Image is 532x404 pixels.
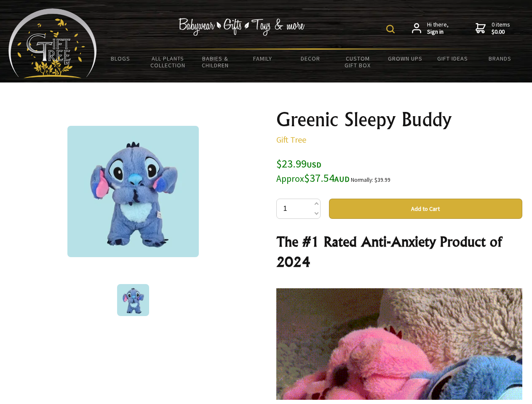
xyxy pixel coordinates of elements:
a: Gift Tree [276,134,306,145]
span: 0 items [492,21,510,36]
a: Babies & Children [192,50,239,74]
strong: $0.00 [492,28,510,36]
a: Decor [286,50,334,67]
a: Hi there,Sign in [412,21,449,36]
img: product search [386,25,395,33]
span: $23.99 $37.54 [276,157,350,185]
span: Hi there, [427,21,449,36]
h1: Greenic Sleepy Buddy [276,109,522,130]
small: Normally: $39.99 [351,176,390,183]
a: Gift Ideas [429,50,476,67]
a: Custom Gift Box [334,50,382,74]
a: All Plants Collection [144,50,192,74]
small: Approx [276,173,304,184]
img: Babyware - Gifts - Toys and more... [8,8,97,78]
button: Add to Cart [329,199,522,219]
a: Brands [476,50,524,67]
a: Family [239,50,287,67]
span: AUD [334,174,350,184]
a: 0 items$0.00 [476,21,510,36]
img: Greenic Sleepy Buddy [67,126,199,257]
strong: Sign in [427,28,449,36]
a: BLOGS [97,50,144,67]
strong: The #1 Rated Anti-Anxiety Product of 2024 [276,233,502,270]
img: Greenic Sleepy Buddy [117,284,149,316]
span: USD [307,160,321,170]
img: Babywear - Gifts - Toys & more [179,18,305,36]
a: Grown Ups [381,50,429,67]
